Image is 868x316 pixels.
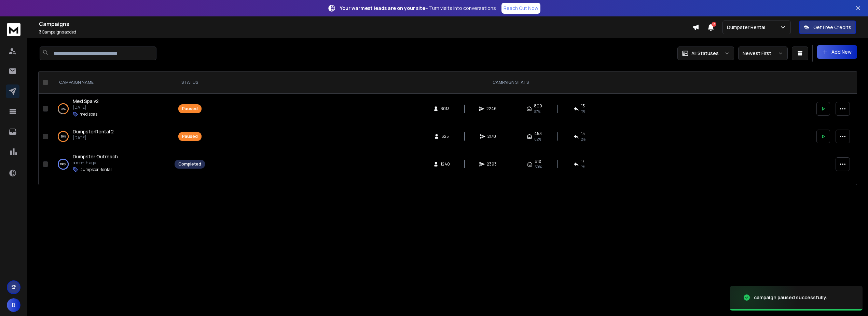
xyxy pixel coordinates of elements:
[581,109,585,114] span: 1 %
[73,135,114,141] p: [DATE]
[73,160,118,166] p: a month ago
[73,128,114,135] a: DumpsterRental 2
[754,294,827,301] div: campaign paused successfully.
[7,23,20,36] img: logo
[738,47,788,60] button: Newest First
[441,106,450,111] span: 3013
[535,164,542,170] span: 50 %
[581,131,585,136] span: 15
[691,50,719,57] p: All Statuses
[182,134,198,139] div: Paused
[441,134,449,139] span: 825
[170,71,209,94] th: STATUS
[73,153,118,160] a: Dumpster Outreach
[51,71,170,94] th: CAMPAIGN NAME
[581,136,585,142] span: 2 %
[178,161,201,167] div: Completed
[535,159,541,164] span: 618
[51,94,170,124] td: 71%Med Spa v2[DATE]med spas
[73,153,118,160] span: Dumpster Outreach
[73,105,99,110] p: [DATE]
[504,5,538,12] p: Reach Out Now
[534,103,542,109] span: 809
[61,105,66,112] p: 71 %
[61,133,66,140] p: 99 %
[80,111,97,117] p: med spas
[182,106,198,111] div: Paused
[534,136,541,142] span: 62 %
[712,22,716,27] span: 18
[817,45,857,59] button: Add New
[534,109,540,114] span: 37 %
[487,161,497,167] span: 2393
[209,71,812,94] th: CAMPAIGN STATS
[441,161,450,167] span: 1240
[534,131,542,136] span: 453
[80,167,112,172] p: Dumpster Rental
[7,298,20,312] button: B
[51,124,170,149] td: 99%DumpsterRental 2[DATE]
[73,98,99,105] a: Med Spa v2
[799,21,856,34] button: Get Free Credits
[39,20,692,28] h1: Campaigns
[51,149,170,180] td: 100%Dumpster Outreacha month agoDumpster Rental
[581,159,584,164] span: 17
[60,161,66,168] p: 100 %
[39,29,41,35] span: 3
[501,3,540,14] a: Reach Out Now
[813,24,851,31] p: Get Free Credits
[486,106,497,111] span: 2246
[487,134,496,139] span: 2170
[39,29,692,35] p: Campaigns added
[581,164,585,170] span: 1 %
[340,5,496,12] p: – Turn visits into conversations
[581,103,585,109] span: 13
[340,5,425,11] strong: Your warmest leads are on your site
[727,24,768,31] p: Dumpster Rental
